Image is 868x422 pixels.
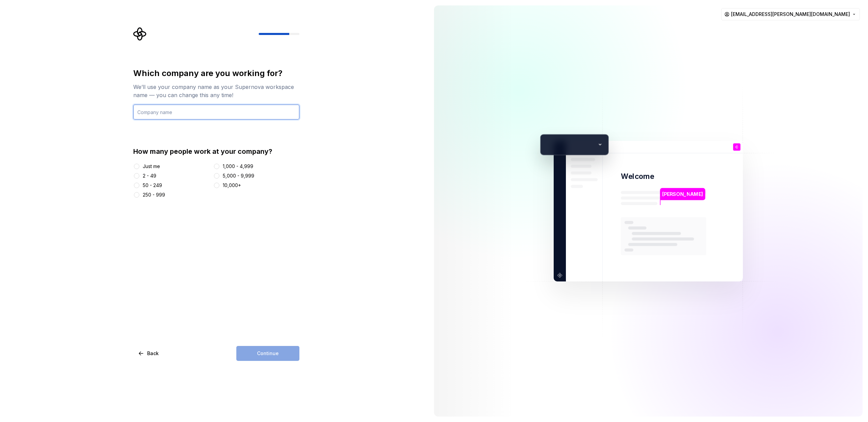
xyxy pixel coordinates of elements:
[223,172,254,179] div: 5,000 - 9,999
[133,27,147,41] svg: Supernova Logo
[733,150,740,154] p: You
[133,346,164,361] button: Back
[147,350,159,357] span: Back
[143,163,160,170] div: Just me
[143,191,165,198] div: 250 - 999
[667,255,705,263] p: [PERSON_NAME]
[133,105,299,120] input: Company name
[725,155,749,159] p: Software Engineer
[133,68,299,79] div: Which company are you working for?
[133,83,299,99] div: We’ll use your company name as your Supernova workspace name — you can change this any time!
[662,190,703,198] p: [PERSON_NAME]
[731,11,850,18] span: [EMAIL_ADDRESS][PERSON_NAME][DOMAIN_NAME]
[735,145,738,149] p: C
[143,172,156,179] div: 2 - 49
[621,171,654,181] p: Welcome
[133,147,299,156] div: How many people work at your company?
[143,182,162,189] div: 50 - 249
[223,163,253,170] div: 1,000 - 4,999
[721,8,860,20] button: [EMAIL_ADDRESS][PERSON_NAME][DOMAIN_NAME]
[223,182,241,189] div: 10,000+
